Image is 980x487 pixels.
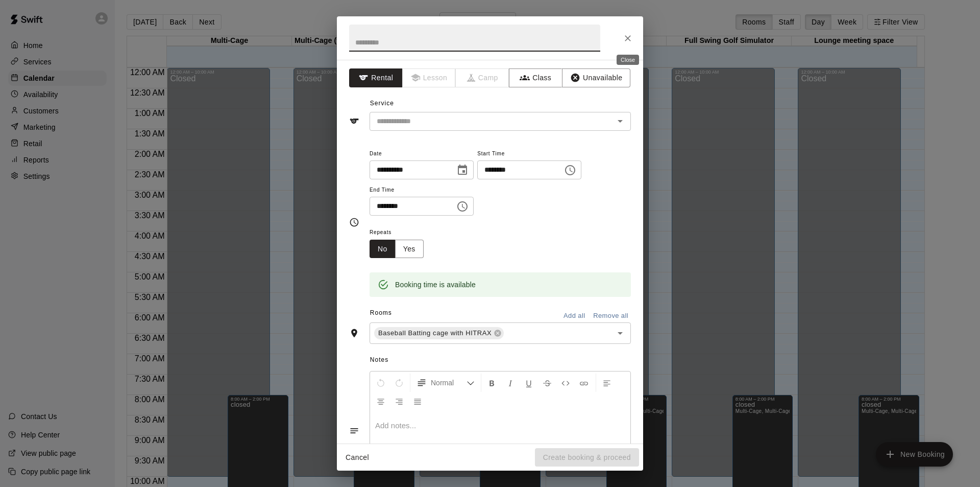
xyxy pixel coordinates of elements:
[370,309,392,316] span: Rooms
[619,29,637,48] button: Close
[502,374,519,392] button: Format Italics
[456,68,509,87] span: Camps can only be created in the Services page
[370,147,474,161] span: Date
[370,183,474,197] span: End Time
[370,226,432,240] span: Repeats
[403,68,456,87] span: Lessons must be created in the Services page first
[370,240,424,259] div: outlined button group
[349,217,359,227] svg: Timing
[558,308,591,324] button: Add all
[613,114,627,128] button: Open
[374,328,496,338] span: Baseball Batting cage with HITRAX
[395,275,476,294] div: Booking time is available
[483,374,501,392] button: Format Bold
[431,378,467,388] span: Normal
[341,448,374,467] button: Cancel
[374,327,504,339] div: Baseball Batting cage with HITRAX
[560,160,580,180] button: Choose time, selected time is 2:30 PM
[591,308,631,324] button: Remove all
[390,392,408,410] button: Right Align
[617,55,639,65] div: Close
[390,374,408,392] button: Redo
[538,374,556,392] button: Format Strikethrough
[575,374,593,392] button: Insert Link
[370,352,631,368] span: Notes
[370,240,396,259] button: No
[557,374,574,392] button: Insert Code
[412,374,479,392] button: Formatting Options
[520,374,537,392] button: Format Underline
[598,374,616,392] button: Left Align
[613,326,627,340] button: Open
[452,160,473,180] button: Choose date, selected date is Aug 20, 2025
[477,147,581,161] span: Start Time
[349,116,359,126] svg: Service
[372,392,389,410] button: Center Align
[409,392,426,410] button: Justify Align
[349,328,359,338] svg: Rooms
[349,68,403,87] button: Rental
[562,68,630,87] button: Unavailable
[372,374,389,392] button: Undo
[349,426,359,436] svg: Notes
[395,240,424,259] button: Yes
[452,196,473,217] button: Choose time, selected time is 3:00 PM
[509,68,562,87] button: Class
[370,100,394,107] span: Service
